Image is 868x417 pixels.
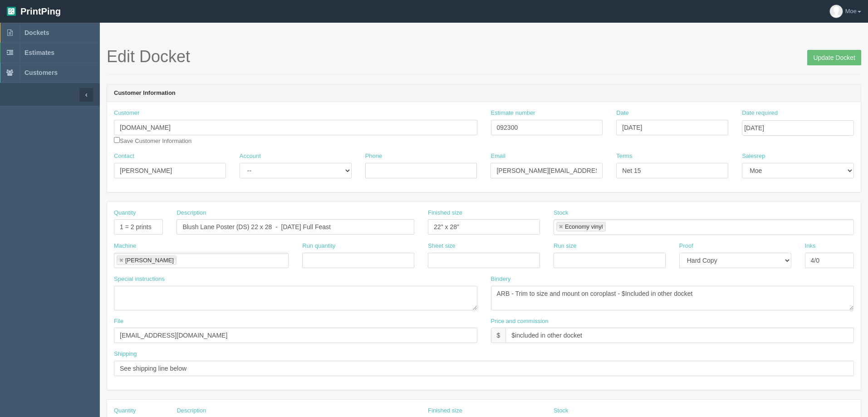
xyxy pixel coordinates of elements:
[428,209,462,217] label: Finished size
[240,152,261,161] label: Account
[114,152,134,161] label: Contact
[491,275,511,284] label: Bindery
[177,209,206,217] label: Description
[491,109,535,118] label: Estimate number
[302,242,335,250] label: Run quantity
[177,407,206,415] label: Description
[114,242,136,250] label: Machine
[114,109,477,145] div: Save Customer Information
[554,407,569,415] label: Stock
[742,152,765,161] label: Salesrep
[114,317,123,326] label: File
[107,48,861,66] h1: Edit Docket
[807,50,861,65] input: Update Docket
[742,109,778,118] label: Date required
[830,5,843,18] img: avatar_default-7531ab5dedf162e01f1e0bb0964e6a185e93c5c22dfe317fb01d7f8cd2b1632c.jpg
[428,242,456,250] label: Sheet size
[491,286,854,310] textarea: ARB - Trim to size and mount on coroplast - $Included in other docket
[114,350,137,358] label: Shipping
[107,84,861,103] header: Customer Information
[25,69,58,76] span: Customers
[491,317,549,326] label: Price and commission
[114,275,165,284] label: Special instructions
[25,49,54,56] span: Estimates
[491,328,506,343] div: $
[805,242,816,250] label: Inks
[25,29,49,36] span: Dockets
[114,407,136,415] label: Quantity
[114,109,139,118] label: Customer
[114,120,477,135] input: Enter customer name
[565,224,603,230] div: Economy vinyl
[428,407,462,415] label: Finished size
[616,109,628,118] label: Date
[365,152,383,161] label: Phone
[616,152,632,161] label: Terms
[679,242,693,250] label: Proof
[7,7,16,16] img: logo-3e63b451c926e2ac314895c53de4908e5d424f24456219fb08d385ab2e579770.png
[554,209,569,217] label: Stock
[125,257,174,263] div: [PERSON_NAME]
[490,152,505,161] label: Email
[554,242,577,250] label: Run size
[114,209,136,217] label: Quantity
